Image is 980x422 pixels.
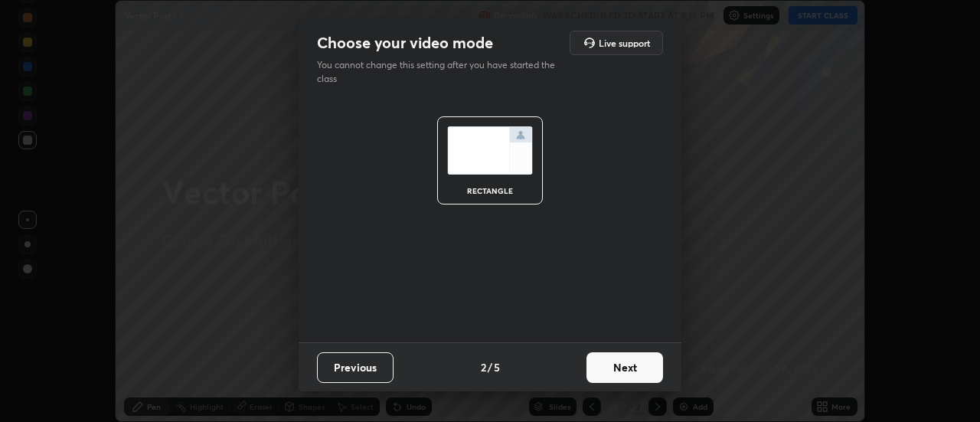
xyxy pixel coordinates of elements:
button: Next [586,352,663,383]
img: normalScreenIcon.ae25ed63.svg [447,126,533,175]
button: Previous [317,352,394,383]
h4: 2 [481,359,486,375]
p: You cannot change this setting after you have started the class [317,58,565,86]
h5: Live support [599,38,650,47]
div: rectangle [459,187,521,195]
h2: Choose your video mode [317,33,493,53]
h4: 5 [494,359,500,375]
h4: / [488,359,492,375]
